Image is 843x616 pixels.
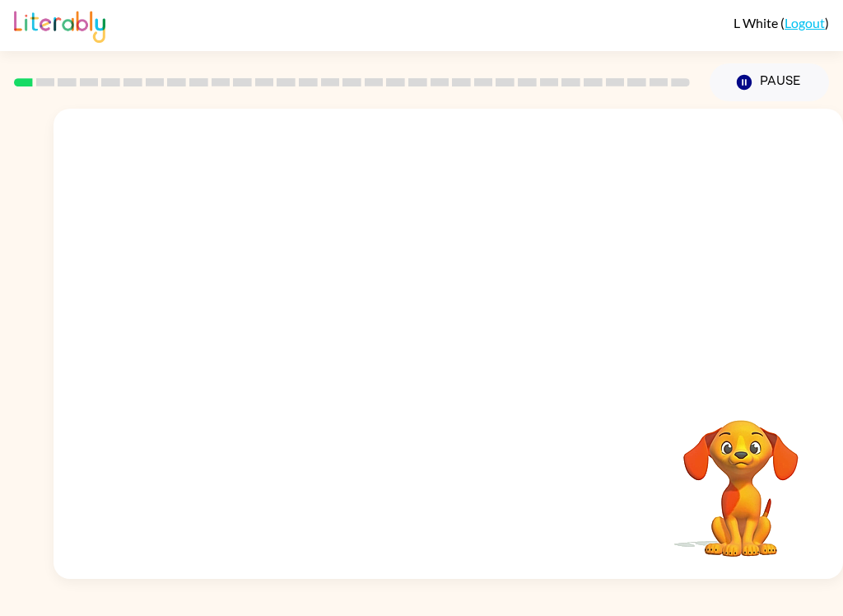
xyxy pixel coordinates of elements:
a: Logout [785,15,825,30]
button: Pause [710,63,829,101]
span: L White [734,15,780,30]
div: ( ) [734,15,829,30]
video: Your browser must support playing .mp4 files to use Literably. Please try using another browser. [659,394,823,559]
img: Literably [14,7,105,43]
